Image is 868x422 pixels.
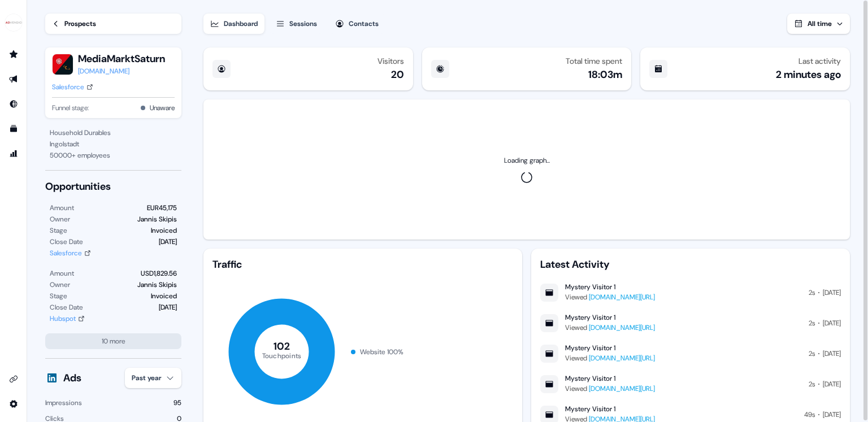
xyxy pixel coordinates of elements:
[50,313,76,324] div: Hubspot
[262,351,302,360] tspan: Touchpoints
[64,18,96,29] div: Prospects
[45,14,181,34] a: Prospects
[159,302,177,313] div: [DATE]
[565,282,615,292] div: Mystery Visitor 1
[808,19,832,28] span: All time
[823,348,841,359] div: [DATE]
[391,68,404,81] div: 20
[137,214,177,225] div: Jannis Skipis
[125,368,181,388] button: Past year
[809,287,815,298] div: 2s
[809,348,815,359] div: 2s
[5,370,23,388] a: Go to integrations
[78,52,165,66] button: MediaMarktSaturn
[377,56,404,66] div: Visitors
[50,302,83,313] div: Close Date
[173,397,181,408] div: 95
[50,202,74,214] div: Amount
[5,145,23,163] a: Go to attribution
[5,70,23,88] a: Go to outbound experience
[787,14,850,34] button: All time
[798,56,841,66] div: Last activity
[5,395,23,413] a: Go to integrations
[5,45,23,63] a: Go to prospects
[141,268,177,279] div: USD1,829.56
[5,120,23,138] a: Go to templates
[50,279,70,290] div: Owner
[504,155,550,166] div: Loading graph...
[565,322,655,333] div: Viewed
[63,371,81,385] div: Ads
[328,14,385,34] button: Contacts
[289,18,317,29] div: Sessions
[159,236,177,247] div: [DATE]
[589,354,655,363] a: [DOMAIN_NAME][URL]
[50,138,177,150] div: Ingolstadt
[52,81,84,93] div: Salesforce
[45,333,181,349] button: 10 more
[50,247,82,259] div: Salesforce
[540,258,841,271] div: Latest Activity
[203,14,264,34] button: Dashboard
[349,18,379,29] div: Contacts
[137,279,177,290] div: Jannis Skipis
[565,292,655,303] div: Viewed
[52,81,93,93] a: Salesforce
[823,287,841,298] div: [DATE]
[809,317,815,329] div: 2s
[52,102,89,114] span: Funnel stage:
[565,353,655,364] div: Viewed
[224,18,258,29] div: Dashboard
[589,293,655,302] a: [DOMAIN_NAME][URL]
[45,397,82,408] div: Impressions
[50,247,91,259] a: Salesforce
[823,379,841,390] div: [DATE]
[565,313,615,322] div: Mystery Visitor 1
[151,225,177,236] div: Invoiced
[50,236,83,247] div: Close Date
[50,127,177,138] div: Household Durables
[588,68,622,81] div: 18:03m
[50,214,70,225] div: Owner
[50,225,67,236] div: Stage
[50,150,177,161] div: 50000 + employees
[45,180,181,193] div: Opportunities
[50,268,74,279] div: Amount
[823,409,841,420] div: [DATE]
[566,56,622,66] div: Total time spent
[565,404,615,414] div: Mystery Visitor 1
[151,290,177,302] div: Invoiced
[50,313,85,324] a: Hubspot
[823,317,841,329] div: [DATE]
[589,384,655,393] a: [DOMAIN_NAME][URL]
[565,383,655,394] div: Viewed
[804,409,815,420] div: 49s
[589,323,655,332] a: [DOMAIN_NAME][URL]
[78,66,165,77] a: [DOMAIN_NAME]
[212,258,513,271] div: Traffic
[50,290,67,302] div: Stage
[809,379,815,390] div: 2s
[274,340,290,353] tspan: 102
[269,14,324,34] button: Sessions
[776,68,841,81] div: 2 minutes ago
[565,343,615,353] div: Mystery Visitor 1
[360,346,403,358] div: Website 100 %
[5,95,23,113] a: Go to Inbound
[565,374,615,383] div: Mystery Visitor 1
[150,102,175,114] button: Unaware
[147,202,177,214] div: EUR45,175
